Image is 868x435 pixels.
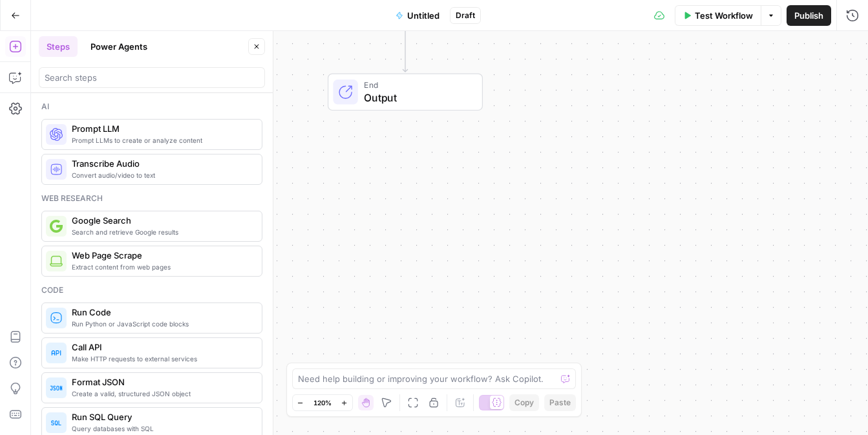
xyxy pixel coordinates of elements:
span: Prompt LLM [72,122,251,135]
span: Run Python or JavaScript code blocks [72,319,251,329]
span: Create a valid, structured JSON object [72,388,251,399]
div: EndOutput [285,74,525,111]
g: Edge from start to end [403,27,407,72]
span: 120% [313,398,332,408]
button: Publish [787,5,831,26]
span: End [364,79,469,91]
div: Web research [41,193,262,204]
span: Copy [514,397,534,408]
span: Call API [72,341,251,354]
button: Paste [544,394,576,411]
div: Code [41,284,262,296]
span: Prompt LLMs to create or analyze content [72,135,251,145]
span: Web Page Scrape [72,249,251,262]
div: Ai [41,101,262,112]
span: Format JSON [72,376,251,388]
button: Steps [39,36,78,57]
span: Output [364,90,469,105]
span: Run Code [72,306,251,319]
span: Paste [549,397,571,408]
span: Draft [456,10,475,21]
span: Transcribe Audio [72,157,251,170]
span: Test Workflow [695,9,753,22]
button: Untitled [388,5,447,26]
span: Extract content from web pages [72,262,251,272]
span: Make HTTP requests to external services [72,354,251,364]
span: Run SQL Query [72,410,251,423]
span: Google Search [72,214,251,227]
span: Convert audio/video to text [72,170,251,180]
span: Untitled [407,9,439,22]
button: Power Agents [83,36,155,57]
button: Test Workflow [675,5,761,26]
span: Search and retrieve Google results [72,227,251,237]
span: Publish [794,9,823,22]
button: Copy [509,394,539,411]
input: Search steps [45,71,259,84]
span: Query databases with SQL [72,423,251,434]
